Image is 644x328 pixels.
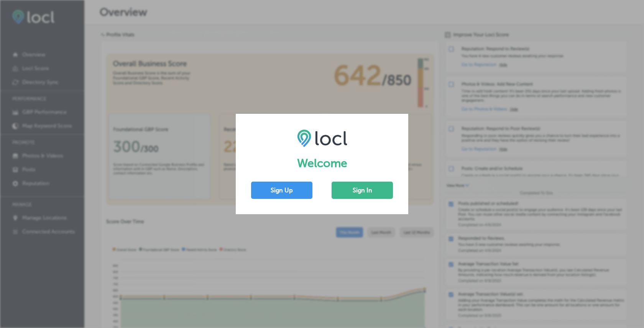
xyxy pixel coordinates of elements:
button: Sign Up [251,182,312,199]
h1: Welcome [251,156,393,170]
button: Sign In [332,182,393,199]
img: LOCL logo [297,129,347,147]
